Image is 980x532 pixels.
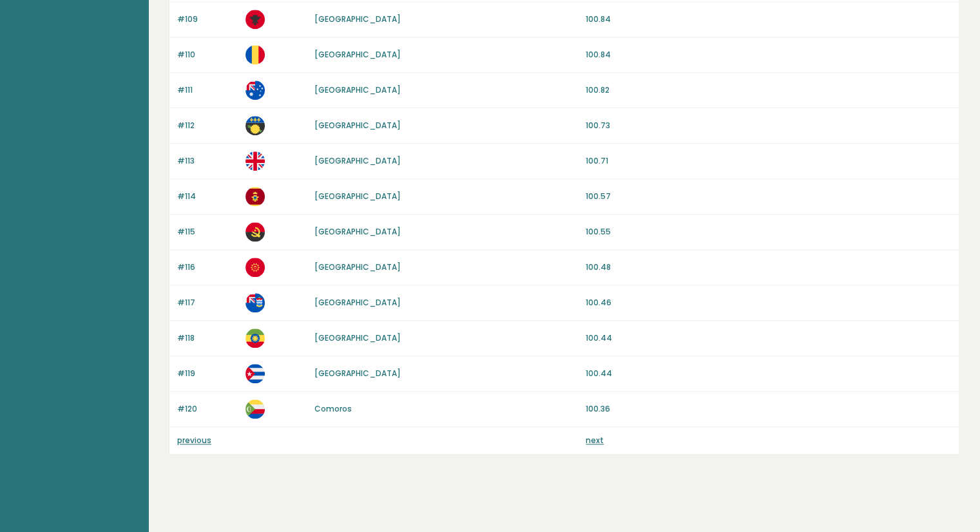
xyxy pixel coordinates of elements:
[314,368,401,379] a: [GEOGRAPHIC_DATA]
[177,14,238,25] p: #109
[245,364,265,383] img: cu.svg
[586,226,951,238] p: 100.55
[314,226,401,237] a: [GEOGRAPHIC_DATA]
[314,403,352,414] a: Comoros
[314,49,401,60] a: [GEOGRAPHIC_DATA]
[245,45,265,64] img: ro.svg
[586,435,604,446] a: next
[177,297,238,309] p: #117
[314,155,401,166] a: [GEOGRAPHIC_DATA]
[586,84,951,96] p: 100.82
[586,297,951,309] p: 100.46
[586,49,951,61] p: 100.84
[314,297,401,308] a: [GEOGRAPHIC_DATA]
[245,81,265,100] img: au.svg
[314,261,401,272] a: [GEOGRAPHIC_DATA]
[586,120,951,131] p: 100.73
[177,332,238,344] p: #118
[245,293,265,312] img: ky.svg
[314,84,401,95] a: [GEOGRAPHIC_DATA]
[245,222,265,242] img: ao.svg
[177,368,238,379] p: #119
[245,10,265,29] img: al.svg
[177,261,238,273] p: #116
[177,191,238,202] p: #114
[245,187,265,206] img: me.svg
[586,368,951,379] p: 100.44
[177,155,238,167] p: #113
[177,403,238,415] p: #120
[177,84,238,96] p: #111
[586,403,951,415] p: 100.36
[177,226,238,238] p: #115
[586,155,951,167] p: 100.71
[245,116,265,135] img: gp.svg
[245,328,265,348] img: et.svg
[177,120,238,131] p: #112
[245,151,265,171] img: gb.svg
[245,258,265,277] img: kg.svg
[314,14,401,24] a: [GEOGRAPHIC_DATA]
[586,14,951,25] p: 100.84
[586,332,951,344] p: 100.44
[177,49,238,61] p: #110
[586,261,951,273] p: 100.48
[177,435,211,446] a: previous
[586,191,951,202] p: 100.57
[314,332,401,343] a: [GEOGRAPHIC_DATA]
[314,191,401,202] a: [GEOGRAPHIC_DATA]
[314,120,401,131] a: [GEOGRAPHIC_DATA]
[245,399,265,419] img: km.svg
